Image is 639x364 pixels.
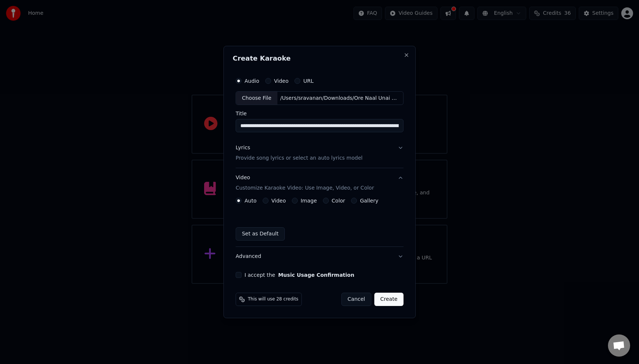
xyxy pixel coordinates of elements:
h2: Create Karaoke [233,55,406,62]
label: Title [236,111,403,116]
button: Cancel [341,293,371,306]
label: Image [301,198,317,203]
label: Video [271,198,286,203]
label: Audio [244,78,259,84]
button: LyricsProvide song lyrics or select an auto lyrics model [236,139,403,168]
div: Choose File [236,92,277,105]
button: I accept the [278,272,354,278]
span: This will use 28 credits [248,296,298,302]
button: VideoCustomize Karaoke Video: Use Image, Video, or Color [236,169,403,198]
button: Create [374,293,403,306]
label: I accept the [244,272,354,278]
p: Provide song lyrics or select an auto lyrics model [236,155,362,162]
label: Gallery [360,198,378,203]
div: /Users/sravanan/Downloads/Ore Naal Unai Naan - High Quality Digital Audio - Ilamai Oonjal Aadugir... [277,95,403,102]
p: Customize Karaoke Video: Use Image, Video, or Color [236,184,374,192]
button: Set as Default [236,227,285,241]
div: Video [236,174,374,192]
div: VideoCustomize Karaoke Video: Use Image, Video, or Color [236,198,403,246]
label: URL [303,78,314,84]
button: Advanced [236,247,403,266]
label: Auto [244,198,257,203]
label: Color [332,198,345,203]
label: Video [274,78,288,84]
div: Lyrics [236,144,250,152]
